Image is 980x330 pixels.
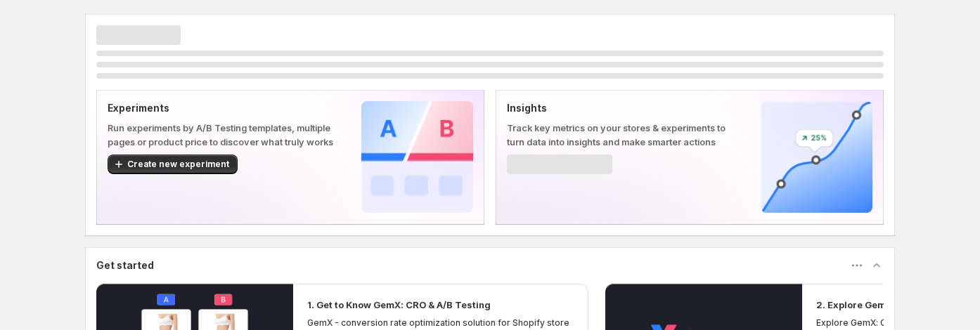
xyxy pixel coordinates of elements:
img: Experiments [361,101,473,213]
h3: Get started [96,258,154,272]
p: Experiments [108,101,339,115]
p: Run experiments by A/B Testing templates, multiple pages or product price to discover what truly ... [108,121,339,149]
p: Insights [507,101,738,115]
button: Create new experiment [108,154,238,174]
img: Insights [761,101,872,213]
h2: 1. Get to Know GemX: CRO & A/B Testing [307,298,491,312]
span: Create new experiment [127,159,229,170]
p: Track key metrics on your stores & experiments to turn data into insights and make smarter actions [507,121,738,149]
